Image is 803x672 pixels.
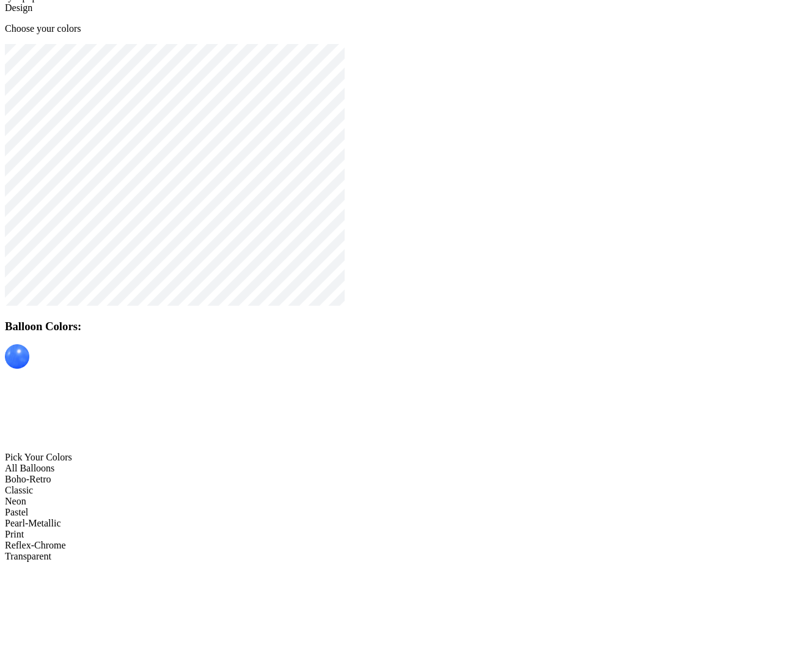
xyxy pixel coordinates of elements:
[5,589,29,613] img: Color option 2
[5,320,798,333] h3: Balloon Colors:
[5,562,29,586] img: Color option 1
[5,562,798,589] div: Color option 1
[5,616,798,643] div: Color option 3
[5,485,798,496] div: Classic
[5,518,798,529] div: Pearl-Metallic
[5,589,798,616] div: Color option 2
[5,551,798,562] div: Transparent
[5,616,29,640] img: Color option 3
[5,452,798,463] div: Pick Your Colors
[5,540,798,551] div: Reflex-Chrome
[5,529,798,540] div: Print
[5,507,798,518] div: Pastel
[5,496,798,507] div: Neon
[5,463,798,474] div: All Balloons
[5,474,798,485] div: Boho-Retro
[5,2,798,13] div: Design
[5,643,798,670] div: Color option 4
[5,23,798,34] p: Choose your colors
[5,643,29,667] img: Color option 4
